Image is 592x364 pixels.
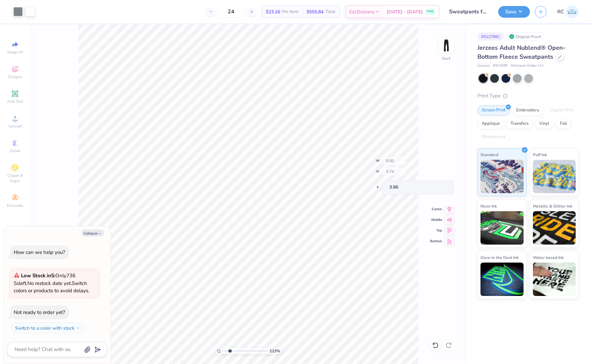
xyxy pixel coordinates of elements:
img: Standard [480,160,524,193]
span: Minimum Order: 12 + [511,63,544,69]
span: Puff Ink [533,151,547,158]
button: Switch to a color with stock [11,323,83,333]
span: Decorate [7,203,23,208]
div: Rhinestones [477,132,510,142]
span: Clipart & logos [3,173,27,184]
span: [DATE] - [DATE] [387,8,423,15]
div: # 512789C [477,32,504,41]
div: Print Type [477,92,579,100]
span: RC [557,8,564,16]
span: Upload [8,123,22,129]
div: Screen Print [477,105,510,115]
span: Designs [8,74,22,79]
div: How can we help you? [14,249,65,256]
span: Bottom [430,239,442,244]
img: Glow in the Dark Ink [480,263,524,296]
span: Only 736 Ss left. Switch colors or products to avoid delays. [14,272,89,294]
span: Standard [480,151,498,158]
img: Neon Ink [480,211,524,245]
span: Glow in the Dark Ink [480,254,519,261]
div: Original Proof [507,32,545,41]
span: # 974MP [493,63,508,69]
span: FREE [427,9,434,14]
div: Not ready to order yet? [14,309,65,316]
span: Total [326,8,336,15]
img: Switch to a color with stock [76,326,80,330]
span: Image AI [7,49,23,55]
button: Collapse [81,230,104,237]
span: Per Item [282,8,299,15]
span: $23.16 [266,8,280,15]
img: Rio Cabojoc [566,5,579,18]
span: Metallic & Glitter Ink [533,203,572,210]
span: Middle [430,218,442,222]
img: Water based Ink [533,263,576,296]
span: $555.84 [307,8,324,15]
span: No restock date yet. [27,280,72,287]
div: Digital Print [546,105,578,115]
div: Vinyl [535,119,554,129]
div: Back [442,55,451,61]
strong: Low Stock in S : [21,272,55,279]
div: Foil [556,119,571,129]
button: Save [498,6,530,18]
span: Est. Delivery [349,8,375,15]
span: Neon Ink [480,203,497,210]
img: Back [440,39,453,52]
img: Metallic & Glitter Ink [533,211,576,245]
span: Center [430,207,442,212]
span: Water based Ink [533,254,564,261]
img: Puff Ink [533,160,576,193]
span: 223 % [269,348,280,354]
span: Greek [10,148,20,153]
div: Transfers [506,119,533,129]
span: Add Text [7,99,23,104]
span: Jerzees [477,63,489,69]
input: – – [218,6,244,18]
input: Untitled Design [444,5,493,18]
div: Applique [477,119,504,129]
div: Embroidery [512,105,544,115]
span: Top [430,228,442,233]
span: Jerzees Adult Nublend® Open-Bottom Fleece Sweatpants [477,44,566,61]
a: RC [557,5,579,18]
